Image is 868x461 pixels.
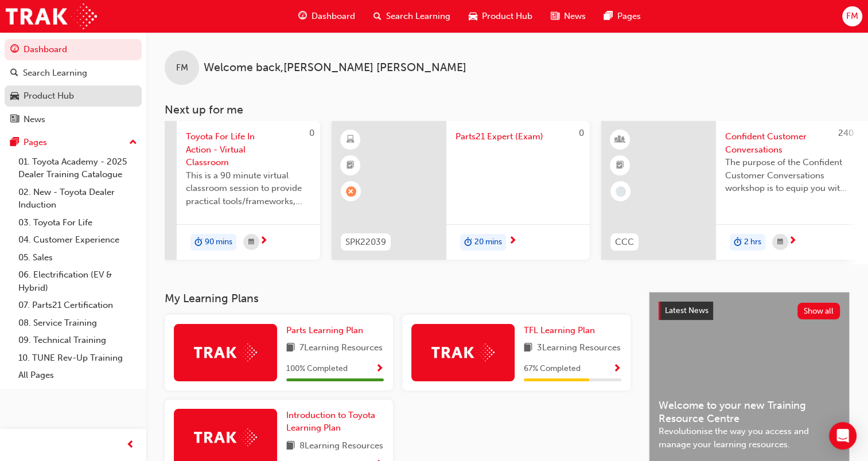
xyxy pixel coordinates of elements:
[613,364,621,374] span: Show Progress
[616,186,626,197] span: learningRecordVerb_NONE-icon
[659,425,840,451] span: Revolutionise the way you access and manage your learning resources.
[5,109,142,130] a: News
[14,331,142,349] a: 09. Technical Training
[665,306,709,315] span: Latest News
[797,303,840,319] button: Show all
[205,236,232,249] span: 90 mins
[126,438,135,452] span: prev-icon
[24,113,45,126] div: News
[431,343,495,361] img: Trak
[14,214,142,232] a: 03. Toyota For Life
[6,3,97,29] img: Trak
[508,236,517,247] span: next-icon
[286,439,295,454] span: book-icon
[312,10,355,23] span: Dashboard
[10,138,19,148] span: pages-icon
[299,439,383,454] span: 8 Learning Resources
[10,115,19,125] span: news-icon
[194,428,257,446] img: Trak
[788,236,797,247] span: next-icon
[617,10,641,23] span: Pages
[299,341,383,355] span: 7 Learning Resources
[5,85,142,107] a: Product Hub
[309,128,314,138] span: 0
[616,132,624,147] span: learningResourceType_INSTRUCTOR_LED-icon
[14,266,142,296] a: 06. Electrification (EV & Hybrid)
[286,409,384,435] a: Introduction to Toyota Learning Plan
[176,61,188,75] span: FM
[286,410,375,433] span: Introduction to Toyota Learning Plan
[347,132,355,147] span: learningResourceType_ELEARNING-icon
[62,121,320,260] a: 0Toyota For Life In Action - Virtual ClassroomThis is a 90 minute virtual classroom session to pr...
[846,10,858,23] span: FM
[616,158,624,173] span: booktick-icon
[5,62,142,84] a: Search Learning
[744,236,761,249] span: 2 hrs
[10,91,19,101] span: car-icon
[524,362,581,376] span: 67 % Completed
[725,156,850,195] span: The purpose of the Confident Customer Conversations workshop is to equip you with tools to commun...
[14,153,142,183] a: 01. Toyota Academy - 2025 Dealer Training Catalogue
[524,325,595,335] span: TFL Learning Plan
[659,302,840,320] a: Latest NewsShow all
[842,6,862,26] button: FM
[464,235,472,250] span: duration-icon
[601,121,859,260] a: 240CCCConfident Customer ConversationsThe purpose of the Confident Customer Conversations worksho...
[286,362,348,376] span: 100 % Completed
[564,10,586,23] span: News
[469,9,477,24] span: car-icon
[23,67,87,80] div: Search Learning
[5,37,142,132] button: DashboardSearch LearningProduct HubNews
[14,349,142,367] a: 10. TUNE Rev-Up Training
[373,9,382,24] span: search-icon
[777,235,783,249] span: calendar-icon
[298,9,307,24] span: guage-icon
[186,169,311,208] span: This is a 90 minute virtual classroom session to provide practical tools/frameworks, behaviours a...
[129,135,137,150] span: up-icon
[14,183,142,214] a: 02. New - Toyota Dealer Induction
[579,128,584,138] span: 0
[456,130,581,143] span: Parts21 Expert (Exam)
[259,236,268,247] span: next-icon
[460,5,542,28] a: car-iconProduct Hub
[725,130,850,156] span: Confident Customer Conversations
[194,343,257,361] img: Trak
[346,186,356,197] span: learningRecordVerb_FAIL-icon
[194,235,203,250] span: duration-icon
[186,130,311,169] span: Toyota For Life In Action - Virtual Classroom
[375,362,384,376] button: Show Progress
[829,422,857,450] div: Open Intercom Messenger
[248,235,254,249] span: calendar-icon
[5,132,142,153] button: Pages
[615,236,634,249] span: CCC
[537,341,621,355] span: 3 Learning Resources
[386,10,450,23] span: Search Learning
[24,136,47,149] div: Pages
[659,399,840,425] span: Welcome to your new Training Resource Centre
[146,103,868,116] h3: Next up for me
[14,249,142,267] a: 05. Sales
[10,45,19,55] span: guage-icon
[14,314,142,332] a: 08. Service Training
[474,236,502,249] span: 20 mins
[364,5,460,28] a: search-iconSearch Learning
[165,292,630,305] h3: My Learning Plans
[5,39,142,60] a: Dashboard
[286,325,363,335] span: Parts Learning Plan
[482,10,532,23] span: Product Hub
[14,296,142,314] a: 07. Parts21 Certification
[551,9,559,24] span: news-icon
[286,341,295,355] span: book-icon
[734,235,742,250] span: duration-icon
[14,366,142,384] a: All Pages
[332,121,590,260] a: 0SPK22039Parts21 Expert (Exam)duration-icon20 mins
[347,158,355,173] span: booktick-icon
[375,364,384,374] span: Show Progress
[14,231,142,249] a: 04. Customer Experience
[604,9,613,24] span: pages-icon
[289,5,364,28] a: guage-iconDashboard
[10,68,18,79] span: search-icon
[838,128,854,138] span: 240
